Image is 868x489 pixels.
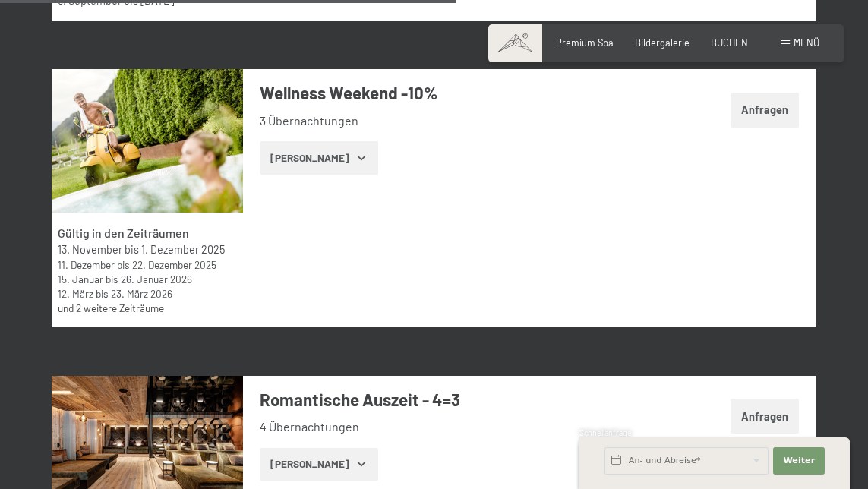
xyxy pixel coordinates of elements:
[731,399,800,434] button: Anfragen
[58,273,103,286] time: 15.01.2026
[58,226,189,240] strong: Gültig in den Zeiträumen
[260,388,644,412] h3: Romantische Auszeit - 4=3
[58,286,238,301] div: bis
[58,301,164,314] a: und 2 weitere Zeiträume
[52,69,243,213] img: mss_renderimg.php
[132,258,216,271] time: 22.12.2025
[58,243,122,256] time: 13.11.2025
[711,36,748,49] a: BUCHEN
[58,257,238,272] div: bis
[579,428,632,437] span: Schnellanfrage
[260,81,644,105] h3: Wellness Weekend -10%
[58,258,115,271] time: 11.12.2025
[260,418,644,435] li: 4 Übernachtungen
[58,272,238,286] div: bis
[260,141,377,175] button: [PERSON_NAME]
[58,287,93,300] time: 12.03.2026
[141,243,225,256] time: 01.12.2025
[773,447,825,475] button: Weiter
[260,112,644,129] li: 3 Übernachtungen
[260,448,377,481] button: [PERSON_NAME]
[783,455,815,467] span: Weiter
[556,36,614,49] a: Premium Spa
[635,36,690,49] a: Bildergalerie
[111,287,172,300] time: 23.03.2026
[121,273,192,286] time: 26.01.2026
[58,242,238,257] div: bis
[794,36,819,49] span: Menü
[731,93,800,128] button: Anfragen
